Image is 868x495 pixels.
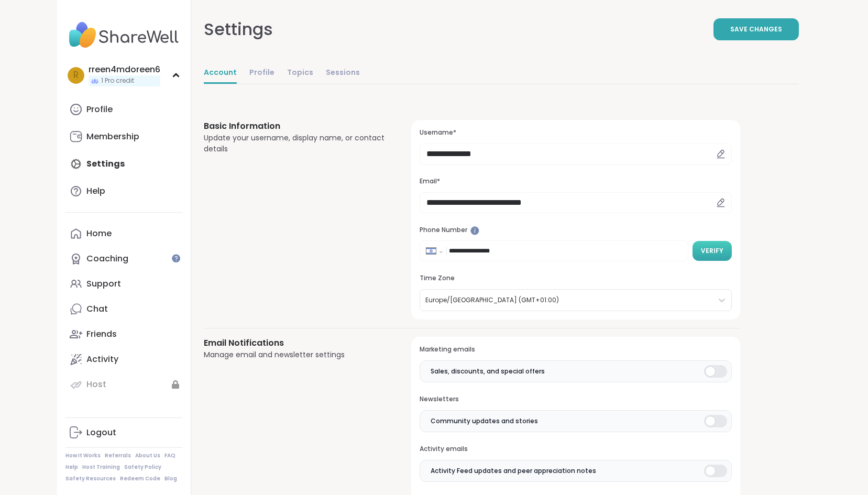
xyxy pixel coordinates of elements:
[86,104,113,115] div: Profile
[65,97,182,122] a: Profile
[73,69,79,82] span: r
[86,278,121,290] div: Support
[65,271,182,296] a: Support
[65,246,182,271] a: Coaching
[65,322,182,347] a: Friends
[204,17,273,42] div: Settings
[65,420,182,445] a: Logout
[164,452,175,459] a: FAQ
[249,63,274,84] a: Profile
[420,395,731,404] h3: Newsletters
[65,221,182,246] a: Home
[86,253,128,265] div: Coaching
[65,372,182,397] a: Host
[65,296,182,322] a: Chat
[86,328,117,340] div: Friends
[86,354,118,365] div: Activity
[172,254,180,262] iframe: Spotlight
[101,76,134,85] span: 1 Pro credit
[105,452,131,459] a: Referrals
[65,475,116,482] a: Safety Resources
[65,464,78,471] a: Help
[420,177,731,186] h3: Email*
[701,246,723,256] span: Verify
[470,226,479,235] iframe: Spotlight
[65,179,182,204] a: Help
[86,303,108,315] div: Chat
[65,17,182,53] img: ShareWell Nav Logo
[693,241,732,261] button: Verify
[420,445,731,454] h3: Activity emails
[65,452,101,459] a: How It Works
[65,347,182,372] a: Activity
[287,63,313,84] a: Topics
[204,120,387,133] h3: Basic Information
[431,367,545,376] span: Sales, discounts, and special offers
[135,452,160,459] a: About Us
[86,427,116,438] div: Logout
[420,226,731,235] h3: Phone Number
[730,25,782,34] span: Save Changes
[86,185,105,197] div: Help
[82,464,120,471] a: Host Training
[86,131,139,142] div: Membership
[431,416,538,426] span: Community updates and stories
[86,379,106,390] div: Host
[431,466,596,476] span: Activity Feed updates and peer appreciation notes
[89,64,160,75] div: rreen4mdoreen6
[204,133,387,155] div: Update your username, display name, or contact details
[120,475,160,482] a: Redeem Code
[204,349,387,360] div: Manage email and newsletter settings
[326,63,360,84] a: Sessions
[713,18,799,40] button: Save Changes
[164,475,177,482] a: Blog
[204,63,237,84] a: Account
[420,128,731,137] h3: Username*
[204,337,387,349] h3: Email Notifications
[124,464,161,471] a: Safety Policy
[86,228,112,239] div: Home
[420,274,731,283] h3: Time Zone
[420,345,731,354] h3: Marketing emails
[65,124,182,149] a: Membership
